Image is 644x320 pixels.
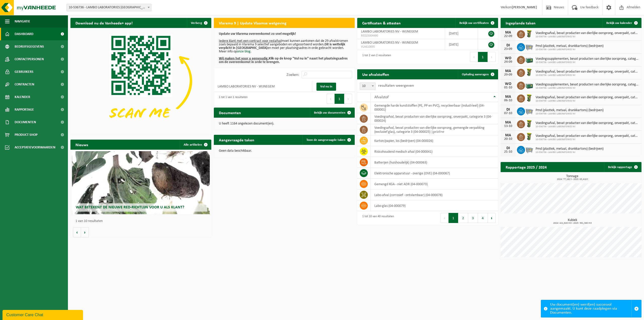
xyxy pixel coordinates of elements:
img: WB-2500-GAL-GY-01 [525,145,534,154]
p: 1 van 10 resultaten [75,219,209,223]
button: 1 [478,52,488,62]
span: Rapportage [15,103,34,116]
div: 01-10 [503,86,513,89]
td: voedingsafval, bevat producten van dierlijke oorsprong, gemengde verpakking (exclusief glas), cat... [371,124,498,135]
span: Verberg [191,21,202,25]
div: Uw document(en) werd(en) succesvol aangemaakt. U kunt deze raadplegen via Documenten. [550,300,631,317]
button: Next [344,94,352,104]
span: Navigatie [15,15,30,28]
span: Gebruikers [15,66,33,78]
img: WB-0060-HPE-GN-50 [525,68,534,77]
span: Kalender [15,91,30,103]
img: WB-0060-HPE-GN-50 [525,29,534,38]
span: Pmd (plastiek, metaal, drankkartons) (bedrijven) [536,44,603,48]
td: elektronische apparatuur - overige (OVE) (04-000067) [371,168,498,179]
b: Update uw Vlarema overeenkomst zo snel mogelijk! [219,32,296,36]
u: Wij maken het voor u eenvoudig. [219,57,269,60]
span: RED25004490 [361,34,441,38]
a: Vul nu in [316,83,336,91]
span: LAMBO LABORATORIES NV - WIJNEGEM [361,41,418,45]
span: Voedingsafval, bevat producten van dierlijke oorsprong, onverpakt, categorie 3 [536,31,639,35]
span: VLA610695 [361,45,441,49]
button: Next [488,52,496,62]
button: 3 [468,213,478,223]
span: 10-536736 - LAMBO LABORATORIES NV [536,48,603,51]
span: Voedingssupplementen, bevat producten van dierlijke oorsprong, categorie 3 [536,83,639,87]
span: Voedingsafval, bevat producten van dierlijke oorsprong, onverpakt, categorie 3 [536,70,639,74]
div: 29-09 [503,73,513,77]
img: PB-LB-0680-HPE-GN-01 [525,81,534,89]
div: DI [503,108,513,112]
h2: Certificaten & attesten [357,18,406,28]
span: Documenten [15,116,36,129]
button: Previous [470,52,478,62]
span: Contactpersonen [15,53,44,66]
span: 10-536736 - LAMBO LABORATORIES NV [536,61,639,64]
span: 10-536736 - LAMBO LABORATORIES NV [536,151,603,154]
a: Bekijk uw documenten [310,108,354,118]
a: Bekijk uw kalender [602,18,641,28]
p: Geen data beschikbaar. [219,149,350,153]
h3: Kubiek [503,218,641,225]
button: 2 [458,213,468,223]
a: Bekijk uw certificaten [455,18,498,28]
div: MA [503,30,513,35]
div: 1 tot 2 van 2 resultaten [360,51,391,62]
iframe: chat widget [3,309,84,320]
button: Verberg [187,18,211,28]
img: PB-LB-0680-HPE-GN-01 [525,55,534,64]
td: risicohoudend medisch afval (04-000041) [371,146,498,157]
button: 4 [478,213,488,223]
div: MA [503,95,513,99]
span: Acceptatievoorwaarden [15,141,55,154]
span: Toon de aangevraagde taken [306,138,345,142]
div: 07-10 [503,112,513,115]
a: Toon de aangevraagde taken [302,135,354,145]
span: Pmd (plastiek, metaal, drankkartons) (bedrijven) [536,147,603,151]
td: karton/papier, los (bedrijven) (04-000026) [371,135,498,146]
img: WB-0060-HPE-GN-50 [525,119,534,128]
h2: Aangevraagde taken [214,135,259,145]
span: Product Shop [15,129,37,141]
span: Bekijk uw certificaten [459,21,489,25]
label: Zoeken: [287,73,299,77]
div: 24-09 [503,60,513,64]
div: 22-09 [503,35,513,38]
span: 2024: 421,920 m3 - 2025: 361,380 m3 [503,222,641,225]
h2: Vlarema 9 | Update Vlaamse wetgeving [214,18,292,28]
a: Wat betekent de nieuwe RED-richtlijn voor u als klant? [72,151,210,214]
span: Bedrijfsgegevens [15,40,44,53]
span: 10-536736 - LAMBO LABORATORIES NV [536,74,639,77]
span: 10-536736 - LAMBO LABORATORIES NV [536,138,639,141]
div: WO [503,56,513,60]
h2: Ingeplande taken [501,18,541,28]
div: MA [503,120,513,124]
i: gelatine [433,130,444,134]
span: Wat betekent de nieuwe RED-richtlijn voor u als klant? [76,205,184,209]
strong: [PERSON_NAME] [512,6,537,9]
div: DI [503,146,513,150]
span: 2024: 77,182 t - 2025: 63,418 t [503,178,641,181]
div: 1 tot 1 van 1 resultaten [216,93,248,104]
img: WB-0060-HPE-GN-50 [525,132,534,141]
td: LAMBO LABORATORIES NV - WIJNEGEM [214,81,312,92]
span: Voedingssupplementen, bevat producten van dierlijke oorsprong, categorie 3 [536,57,639,61]
u: Iedere klant met een contract voor restafval [219,39,281,43]
h2: Download nu de Vanheede+ app! [70,18,138,28]
span: Bekijk uw kalender [606,21,632,25]
div: 23-09 [503,47,513,51]
span: Ophaling aanvragen [462,73,489,76]
td: voedingsafval, bevat producten van dierlijke oorsprong, onverpakt, categorie 3 (04-000024) [371,113,498,124]
div: 13-10 [503,124,513,128]
a: Bekijk rapportage [604,162,641,172]
span: 10-536736 - LAMBO LABORATORIES NV [536,125,639,128]
span: Pmd (plastiek, metaal, drankkartons) (bedrijven) [536,108,603,112]
td: labo-glas (04-000079) [371,200,498,211]
button: Next [488,213,496,223]
td: gemengd KGA - niet ADR (04-000073) [371,179,498,189]
div: 06-10 [503,99,513,102]
div: 1 tot 10 van 40 resultaten [360,212,394,223]
div: 20-10 [503,137,513,141]
a: Alle artikelen [180,140,211,150]
span: 10-536736 - LAMBO LABORATORIES NV [536,87,639,90]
